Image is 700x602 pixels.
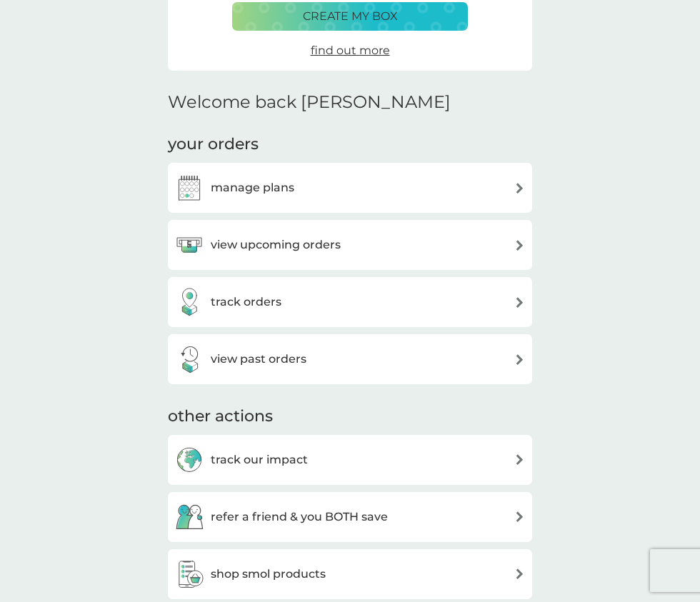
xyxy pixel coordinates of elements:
h3: your orders [168,134,259,156]
h3: shop smol products [211,565,326,583]
h3: track our impact [211,451,308,469]
img: arrow right [514,297,525,308]
h3: manage plans [211,179,294,197]
h3: refer a friend & you BOTH save [211,508,388,526]
span: find out more [311,44,390,57]
button: create my box [232,2,468,31]
h3: view past orders [211,350,306,368]
img: arrow right [514,511,525,522]
a: find out more [311,41,390,60]
h3: view upcoming orders [211,236,341,254]
img: arrow right [514,240,525,251]
img: arrow right [514,568,525,579]
img: arrow right [514,183,525,194]
h2: Welcome back [PERSON_NAME] [168,92,451,113]
img: arrow right [514,454,525,465]
p: create my box [303,7,398,26]
h3: track orders [211,293,281,311]
h3: other actions [168,406,273,428]
img: arrow right [514,354,525,365]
